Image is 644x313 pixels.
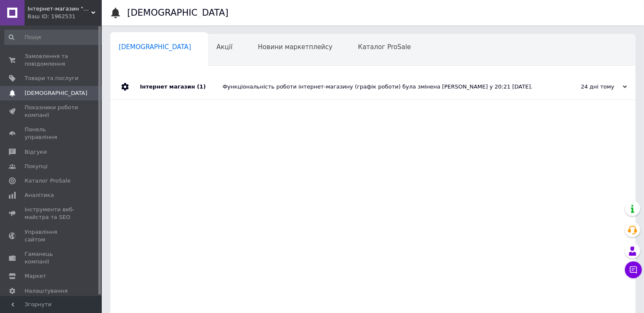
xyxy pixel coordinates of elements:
h1: [DEMOGRAPHIC_DATA] [127,8,229,18]
span: Управління сайтом [25,228,78,244]
span: Відгуки [25,148,47,156]
span: Товари та послуги [25,75,78,82]
span: Каталог ProSale [358,43,411,51]
span: Акції [217,43,233,51]
span: Замовлення та повідомлення [25,53,78,68]
span: Покупці [25,163,47,170]
span: Показники роботи компанії [25,104,78,119]
span: Аналітика [25,191,54,199]
div: Ваш ID: 1962531 [28,13,102,20]
div: Функціональність роботи інтернет-магазину (графік роботи) була змінена [PERSON_NAME] у 20:21 [DATE]. [223,83,542,91]
input: Пошук [4,30,105,45]
span: (1) [197,83,206,90]
span: Інструменти веб-майстра та SEO [25,206,78,221]
span: Каталог ProSale [25,177,70,185]
span: [DEMOGRAPHIC_DATA] [119,43,191,51]
span: Маркет [25,272,46,280]
button: Чат з покупцем [625,261,642,278]
span: [DEMOGRAPHIC_DATA] [25,89,87,97]
span: Гаманець компанії [25,250,78,266]
span: Панель управління [25,126,78,141]
div: 24 дні тому [542,83,627,91]
span: Інтернет-магазин "Афродіта" [28,5,91,13]
div: Інтернет магазин [140,74,223,100]
span: Новини маркетплейсу [258,43,332,51]
span: Налаштування [25,287,68,295]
